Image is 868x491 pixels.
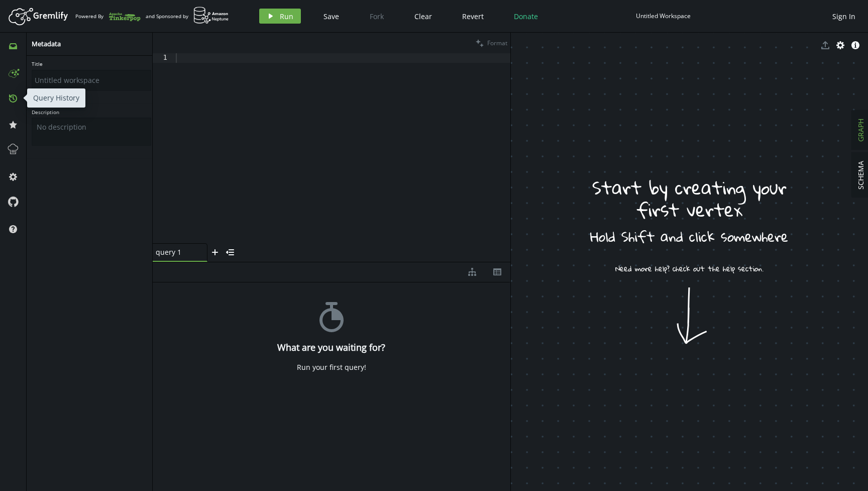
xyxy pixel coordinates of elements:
[323,12,339,21] span: Save
[414,12,432,21] span: Clear
[316,9,347,24] button: Save
[156,248,196,257] span: query 1
[832,12,855,21] span: Sign In
[455,9,491,24] button: Revert
[27,88,85,108] div: Query History
[146,7,229,26] div: and Sponsored by
[407,9,440,24] button: Clear
[506,9,546,24] button: Donate
[277,342,385,353] h4: What are you waiting for?
[297,363,366,372] div: Run your first query!
[827,9,860,24] button: Sign In
[32,39,61,48] span: Metadata
[514,12,538,21] span: Donate
[32,70,151,91] input: Untitled workspace
[462,12,484,21] span: Revert
[636,12,691,20] div: Untitled Workspace
[362,9,392,24] button: Fork
[75,8,141,25] div: Powered By
[32,61,151,67] label: Title
[370,12,384,21] span: Fork
[32,109,151,116] label: Description
[259,9,301,24] button: Run
[193,7,229,24] img: AWS Neptune
[153,53,174,63] div: 1
[280,12,293,21] span: Run
[856,119,865,142] span: GRAPH
[473,33,510,53] button: Format
[487,39,507,47] span: Format
[856,161,865,189] span: SCHEMA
